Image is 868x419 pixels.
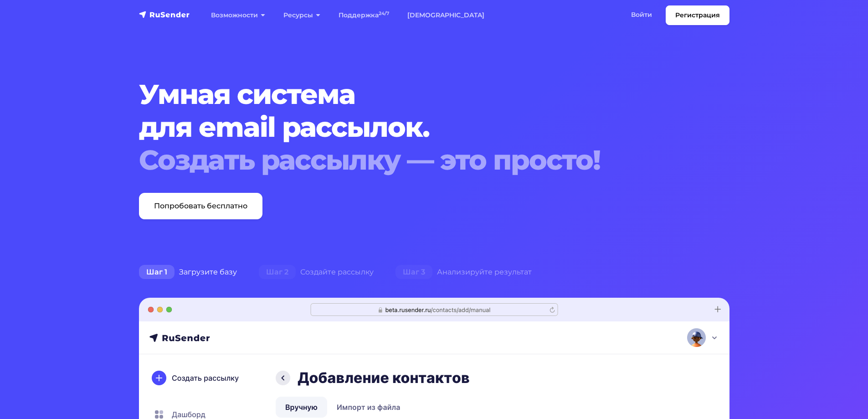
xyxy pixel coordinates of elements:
[139,144,679,176] div: Создать рассылку — это просто!
[329,6,398,25] a: Поддержка24/7
[395,265,432,279] span: Шаг 3
[622,5,661,24] a: Войти
[202,6,274,25] a: Возможности
[139,193,262,219] a: Попробовать бесплатно
[259,265,296,279] span: Шаг 2
[385,263,543,281] div: Анализируйте результат
[139,10,190,19] img: RuSender
[139,78,679,176] h1: Умная система для email рассылок.
[666,5,729,25] a: Регистрация
[274,6,329,25] a: Ресурсы
[398,6,493,25] a: [DEMOGRAPHIC_DATA]
[128,263,248,281] div: Загрузите базу
[139,265,175,279] span: Шаг 1
[379,10,389,16] sup: 24/7
[248,263,385,281] div: Создайте рассылку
